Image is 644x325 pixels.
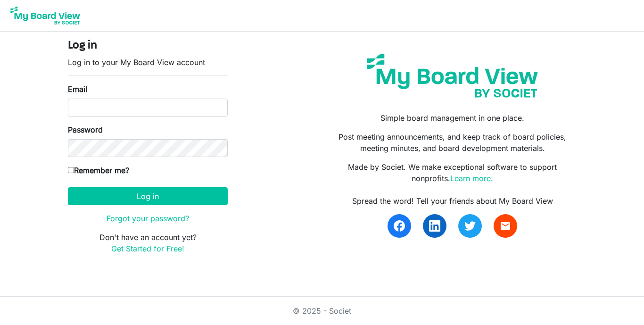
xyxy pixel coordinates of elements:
[68,57,228,68] p: Log in to your My Board View account
[107,214,189,223] a: Forgot your password?
[68,232,228,254] p: Don't have an account yet?
[450,174,493,183] a: Learn more.
[429,220,440,232] img: linkedin.svg
[394,220,405,232] img: facebook.svg
[329,195,576,207] div: Spread the word! Tell your friends about My Board View
[68,124,103,135] label: Password
[494,214,517,238] a: email
[464,220,476,232] img: twitter.svg
[329,161,576,184] p: Made by Societ. We make exceptional software to support nonprofits.
[68,39,228,53] h4: Log in
[360,47,545,105] img: my-board-view-societ.svg
[293,306,351,316] a: © 2025 - Societ
[329,112,576,124] p: Simple board management in one place.
[68,165,129,176] label: Remember me?
[68,167,74,173] input: Remember me?
[68,187,228,205] button: Log in
[111,244,184,253] a: Get Started for Free!
[500,220,511,232] span: email
[8,4,83,27] img: My Board View Logo
[329,131,576,154] p: Post meeting announcements, and keep track of board policies, meeting minutes, and board developm...
[68,83,87,95] label: Email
